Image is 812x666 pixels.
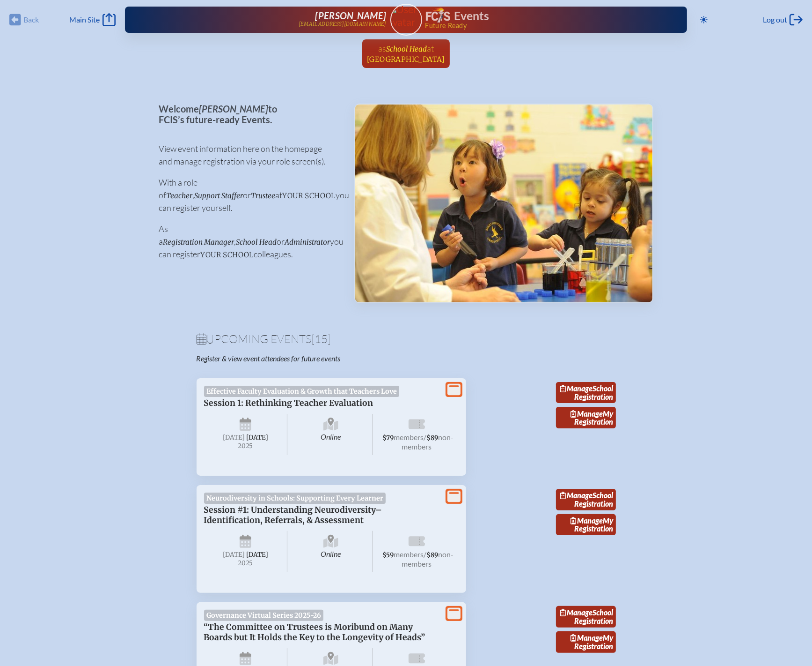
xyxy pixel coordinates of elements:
[571,633,603,642] span: Manage
[159,223,339,261] p: As a , or you can register colleagues.
[69,15,100,24] span: Main Site
[289,531,373,572] span: Online
[556,382,616,404] a: ManageSchool Registration
[378,43,386,53] span: as
[363,39,449,68] a: asSchool Headat[GEOGRAPHIC_DATA]
[195,191,243,200] span: Support Staffer
[204,622,425,643] span: “The Committee on Trustees is Moribund on Many Boards but It Holds the Key to the Longevity of He...
[560,384,593,393] span: Manage
[382,551,394,559] span: $59
[159,104,339,125] p: Welcome to FCIS’s future-ready Events.
[197,354,444,363] p: Register & view event attendees for future events
[246,551,268,559] span: [DATE]
[289,414,373,455] span: Online
[315,10,386,21] span: [PERSON_NAME]
[571,516,603,525] span: Manage
[556,631,616,653] a: ManageMy Registration
[424,433,426,442] span: /
[167,191,193,200] span: Teacher
[283,191,336,200] span: your school
[560,608,593,617] span: Manage
[556,407,616,428] a: ManageMy Registration
[285,238,330,247] span: Administrator
[402,433,454,451] span: non-members
[159,176,339,214] p: With a role of , or at you can register yourself.
[425,22,657,29] span: Future Ready
[199,103,269,114] span: [PERSON_NAME]
[556,489,616,510] a: ManageSchool Registration
[223,551,245,559] span: [DATE]
[386,45,427,53] span: School Head
[159,142,339,168] p: View event information here on the homepage and manage registration via your role screen(s).
[367,55,445,64] span: [GEOGRAPHIC_DATA]
[212,560,280,567] span: 2025
[427,43,434,53] span: at
[312,332,331,346] span: [15]
[299,21,387,27] p: [EMAIL_ADDRESS][DOMAIN_NAME]
[155,10,387,29] a: [PERSON_NAME][EMAIL_ADDRESS][DOMAIN_NAME]
[763,15,787,24] span: Log out
[382,434,394,442] span: $79
[556,606,616,628] a: ManageSchool Registration
[571,409,603,418] span: Manage
[163,238,234,247] span: Registration Manager
[556,514,616,536] a: ManageMy Registration
[204,386,400,397] span: Effective Faculty Evaluation & Growth that Teachers Love
[204,398,373,408] span: Session 1: Rethinking Teacher Evaluation
[560,491,593,500] span: Manage
[204,610,324,621] span: Governance Virtual Series 2025-26
[201,250,254,259] span: your school
[394,433,424,442] span: members
[426,551,438,559] span: $89
[223,434,245,442] span: [DATE]
[246,434,268,442] span: [DATE]
[386,3,426,28] img: User Avatar
[212,442,280,449] span: 2025
[69,13,115,26] a: Main Site
[426,7,658,29] div: FCIS Events — Future ready
[236,238,277,247] span: School Head
[204,505,382,525] span: Session #1: Understanding Neurodiversity–Identification, Referrals, & Assessment
[402,550,454,568] span: non-members
[251,191,276,200] span: Trustee
[394,550,424,559] span: members
[424,550,426,559] span: /
[390,4,422,36] a: User Avatar
[426,434,438,442] span: $89
[204,493,386,504] span: Neurodiversity in Schools: Supporting Every Learner
[197,333,616,344] h1: Upcoming Events
[355,105,652,302] img: Events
